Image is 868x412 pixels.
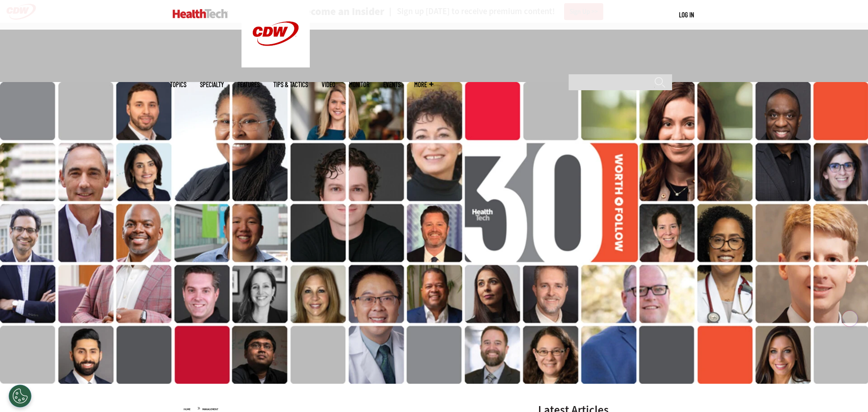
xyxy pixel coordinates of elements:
img: Home [173,9,228,18]
button: Open Preferences [9,385,31,407]
div: » [184,404,514,412]
span: More [414,81,433,88]
a: Events [383,81,401,88]
a: Features [237,81,260,88]
div: Cookies Settings [9,385,31,407]
a: Tips & Tactics [273,81,308,88]
a: MonITor [349,81,370,88]
a: Management [202,407,218,411]
a: CDW [241,60,310,70]
a: Home [184,407,190,411]
span: Topics [170,81,186,88]
a: Log in [679,10,694,19]
span: Specialty [200,81,224,88]
div: User menu [679,10,694,20]
a: Video [322,81,335,88]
